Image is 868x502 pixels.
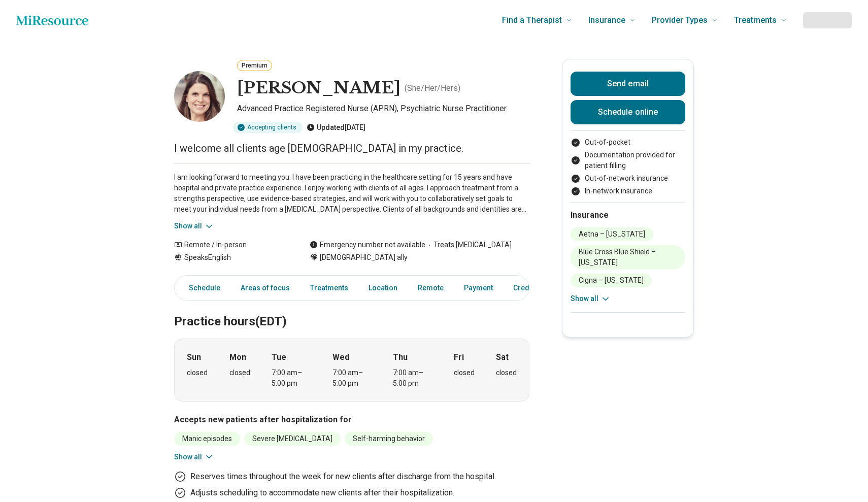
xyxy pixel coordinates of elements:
[571,227,653,241] li: Aetna – [US_STATE]
[571,173,685,184] li: Out-of-network insurance
[187,351,201,363] strong: Sun
[237,78,400,99] h1: [PERSON_NAME]
[345,432,433,446] li: Self-harming behavior
[174,252,289,263] div: Speaks English
[174,452,214,462] button: Show all
[496,367,517,378] div: closed
[507,278,558,298] a: Credentials
[571,293,611,304] button: Show all
[571,100,685,124] a: Schedule online
[174,240,289,250] div: Remote / In-person
[229,351,246,363] strong: Mon
[588,13,625,27] span: Insurance
[454,351,464,363] strong: Fri
[272,351,286,363] strong: Tue
[405,82,460,94] p: ( She/Her/Hers )
[571,137,685,148] li: Out-of-pocket
[734,13,777,27] span: Treatments
[412,278,450,298] a: Remote
[571,186,685,196] li: In-network insurance
[190,487,454,499] p: Adjusts scheduling to accommodate new clients after their hospitalization.
[174,172,529,215] p: I am looking forward to meeting you. I have been practicing in the healthcare setting for 15 year...
[571,274,652,287] li: Cigna – [US_STATE]
[229,367,250,378] div: closed
[174,414,529,426] h3: Accepts new patients after hospitalization for
[652,13,708,27] span: Provider Types
[571,209,685,221] h2: Insurance
[187,367,208,378] div: closed
[571,245,685,270] li: Blue Cross Blue Shield – [US_STATE]
[272,367,311,389] div: 7:00 am – 5:00 pm
[332,367,372,389] div: 7:00 am – 5:00 pm
[304,278,354,298] a: Treatments
[16,10,88,30] a: Home page
[571,72,685,96] button: Send email
[332,351,349,363] strong: Wed
[235,278,296,298] a: Areas of focus
[177,278,226,298] a: Schedule
[362,278,404,298] a: Location
[571,137,685,196] ul: Payment options
[310,240,425,250] div: Emergency number not available
[174,339,529,401] div: When does the program meet?
[174,71,225,122] img: Suzanna Doty, Advanced Practice Registered Nurse (APRN)
[502,13,562,27] span: Find a Therapist
[174,221,214,231] button: Show all
[454,367,475,378] div: closed
[393,367,432,389] div: 7:00 am – 5:00 pm
[307,122,365,133] div: Updated [DATE]
[393,351,408,363] strong: Thu
[190,471,496,483] p: Reserves times throughout the week for new clients after discharge from the hospital.
[233,122,303,133] div: Accepting clients
[496,351,509,363] strong: Sat
[458,278,499,298] a: Payment
[320,252,408,263] span: [DEMOGRAPHIC_DATA] ally
[174,141,529,155] p: I welcome all clients age [DEMOGRAPHIC_DATA] in my practice.
[174,289,529,330] h2: Practice hours (EDT)
[425,240,512,250] span: Treats [MEDICAL_DATA]
[237,60,272,71] button: Premium
[571,150,685,171] li: Documentation provided for patient filling
[244,432,341,446] li: Severe [MEDICAL_DATA]
[237,103,529,118] p: Advanced Practice Registered Nurse (APRN), Psychiatric Nurse Practitioner
[174,432,240,446] li: Manic episodes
